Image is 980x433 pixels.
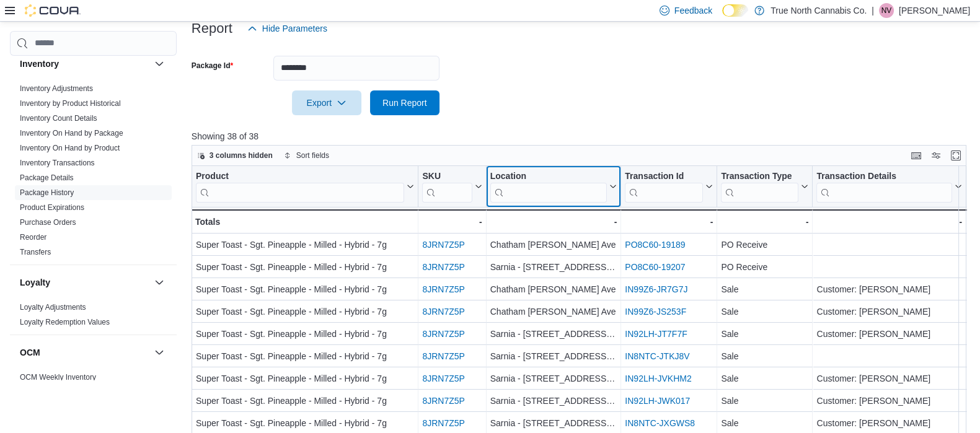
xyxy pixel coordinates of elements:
[909,148,924,163] button: Keyboard shortcuts
[721,237,808,252] div: PO Receive
[816,282,962,297] div: Customer: [PERSON_NAME]
[422,418,464,428] a: 8JRN7Z5P
[490,282,617,297] div: Chatham [PERSON_NAME] Ave
[770,3,867,18] p: True North Cannabis Co.
[196,349,414,364] div: Super Toast - Sgt. Pineapple - Milled - Hybrid - 7g
[20,99,121,108] a: Inventory by Product Historical
[422,307,464,317] a: 8JRN7Z5P
[20,317,110,327] span: Loyalty Redemption Values
[299,90,354,115] span: Export
[490,326,617,341] div: Sarnia - [STREET_ADDRESS][PERSON_NAME]
[948,148,963,163] button: Enter fullscreen
[422,240,464,250] a: 8JRN7Z5P
[20,173,74,182] a: Package Details
[279,148,334,163] button: Sort fields
[20,203,84,212] a: Product Expirations
[816,371,962,386] div: Customer: [PERSON_NAME]
[20,318,110,326] a: Loyalty Redemption Values
[292,90,361,115] button: Export
[20,247,51,257] span: Transfers
[490,260,617,274] div: Sarnia - [STREET_ADDRESS][PERSON_NAME]
[196,371,414,386] div: Super Toast - Sgt. Pineapple - Milled - Hybrid - 7g
[196,282,414,297] div: Super Toast - Sgt. Pineapple - Milled - Hybrid - 7g
[196,171,404,183] div: Product
[20,58,149,70] button: Inventory
[625,284,687,294] a: IN99Z6-JR7G7J
[490,171,607,203] div: Location
[872,3,874,18] p: |
[721,304,808,319] div: Sale
[422,396,464,406] a: 8JRN7Z5P
[816,214,962,229] div: -
[490,304,617,319] div: Chatham [PERSON_NAME] Ave
[10,370,177,390] div: OCM
[10,81,177,265] div: Inventory
[422,214,482,229] div: -
[625,374,691,383] a: IN92LH-JVKHM2
[20,129,123,138] a: Inventory On Hand by Package
[816,393,962,408] div: Customer: [PERSON_NAME]
[816,416,962,431] div: Customer: [PERSON_NAME]
[422,284,464,294] a: 8JRN7Z5P
[20,143,120,153] span: Inventory On Hand by Product
[20,114,97,123] a: Inventory Count Details
[196,416,414,431] div: Super Toast - Sgt. Pineapple - Milled - Hybrid - 7g
[20,173,74,183] span: Package Details
[899,3,970,18] p: [PERSON_NAME]
[20,276,50,289] h3: Loyalty
[490,214,617,229] div: -
[25,4,81,17] img: Cova
[20,98,121,108] span: Inventory by Product Historical
[721,393,808,408] div: Sale
[20,302,86,312] span: Loyalty Adjustments
[242,16,332,41] button: Hide Parameters
[20,144,120,152] a: Inventory On Hand by Product
[262,22,327,35] span: Hide Parameters
[625,307,686,317] a: IN99Z6-JS253F
[721,171,808,203] button: Transaction Type
[490,171,607,183] div: Location
[816,326,962,341] div: Customer: [PERSON_NAME]
[196,237,414,252] div: Super Toast - Sgt. Pineapple - Milled - Hybrid - 7g
[152,56,167,71] button: Inventory
[721,171,798,203] div: Transaction Type
[625,171,713,203] button: Transaction Id
[370,90,439,115] button: Run Report
[20,158,95,168] span: Inventory Transactions
[196,260,414,274] div: Super Toast - Sgt. Pineapple - Milled - Hybrid - 7g
[20,113,97,123] span: Inventory Count Details
[20,128,123,138] span: Inventory On Hand by Package
[20,218,76,227] a: Purchase Orders
[20,276,149,289] button: Loyalty
[929,148,943,163] button: Display options
[721,349,808,364] div: Sale
[196,171,404,203] div: Product
[490,349,617,364] div: Sarnia - [STREET_ADDRESS][PERSON_NAME]
[490,416,617,431] div: Sarnia - [STREET_ADDRESS][PERSON_NAME]
[625,214,713,229] div: -
[722,17,723,17] span: Dark Mode
[20,372,96,382] span: OCM Weekly Inventory
[625,262,685,272] a: PO8C60-19207
[721,371,808,386] div: Sale
[20,159,95,167] a: Inventory Transactions
[422,262,464,272] a: 8JRN7Z5P
[20,188,74,197] a: Package History
[20,84,93,94] span: Inventory Adjustments
[20,346,40,359] h3: OCM
[195,214,414,229] div: Totals
[816,304,962,319] div: Customer: [PERSON_NAME]
[20,232,46,242] span: Reorder
[625,351,689,361] a: IN8NTC-JTKJ8V
[422,171,482,203] button: SKU
[625,171,703,203] div: Transaction Id URL
[422,171,472,183] div: SKU
[20,188,74,198] span: Package History
[196,393,414,408] div: Super Toast - Sgt. Pineapple - Milled - Hybrid - 7g
[625,418,695,428] a: IN8NTC-JXGWS8
[674,4,712,17] span: Feedback
[721,260,808,274] div: PO Receive
[192,61,233,71] label: Package Id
